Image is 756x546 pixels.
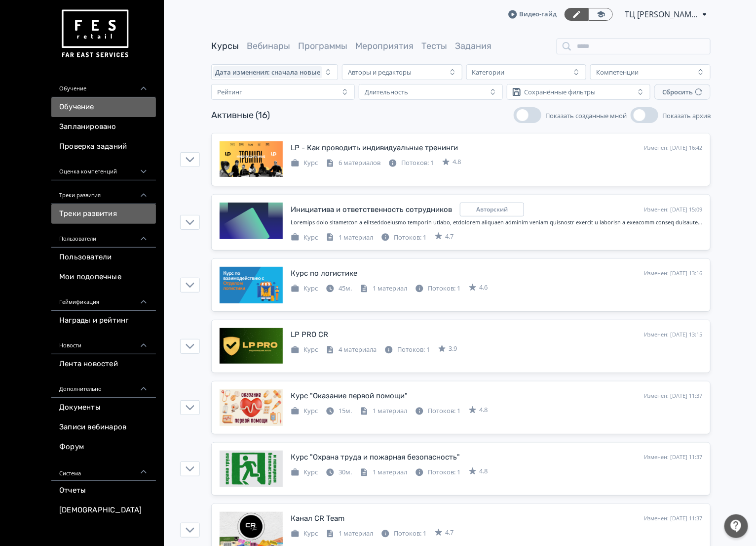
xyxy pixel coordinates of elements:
div: Активные (16) [211,109,270,122]
div: Потоков: 1 [388,158,434,168]
div: Потоков: 1 [415,284,460,294]
span: 15м. [339,406,352,415]
div: Обучение [51,74,156,97]
div: Новости [51,331,156,354]
div: 6 материалов [326,158,380,168]
a: Награды и рейтинг [51,311,156,331]
div: Потоков: 1 [381,529,426,539]
button: Рейтинг [211,84,355,100]
span: ТЦ Макси Тула CR 6512173 [625,8,699,20]
div: Потоков: 1 [415,406,460,416]
div: Сохранённые фильтры [525,88,596,96]
a: Тесты [421,41,447,51]
div: Оценка компетенций [51,157,156,180]
a: Форум [51,437,156,457]
span: Дата изменения: сначала новые [215,68,320,76]
div: Курс [291,158,318,168]
a: Лента новостей [51,354,156,374]
div: 1 материал [326,529,373,539]
div: 1 материал [326,233,373,243]
div: Категории [472,68,505,76]
div: Изменен: [DATE] 15:09 [644,206,702,214]
div: Курс [291,529,318,539]
a: [DEMOGRAPHIC_DATA] [51,501,156,520]
span: 4.7 [445,528,454,538]
div: Курс "Охрана труда и пожарная безопасность" [291,452,460,463]
button: Дата изменения: сначала новые [211,64,338,80]
div: Потоков: 1 [381,233,426,243]
div: Дополнительно [51,374,156,398]
div: Курс по логистике [291,268,357,279]
button: Сохранённые фильтры [507,84,650,100]
div: Курс [291,467,318,477]
a: Документы [51,398,156,418]
span: Показать архив [662,111,711,120]
span: 4.6 [479,283,488,293]
div: Треки развития [51,180,156,204]
div: Курс [291,406,318,416]
a: Проверка заданий [51,137,156,157]
span: 4.8 [453,157,461,167]
span: Показать созданные мной [545,111,627,120]
div: 1 материал [360,284,407,294]
span: 45м. [339,284,352,293]
div: Изменен: [DATE] 13:16 [644,269,702,278]
div: Авторы и редакторы [348,68,412,76]
div: 1 материал [360,467,407,477]
div: Курс [291,345,318,355]
div: Изменен: [DATE] 11:37 [644,392,702,400]
a: Задания [455,41,491,51]
div: Длительность [365,88,408,96]
span: 4.8 [479,405,488,415]
div: LP PRO CR [291,329,328,340]
div: Геймификация [51,287,156,311]
a: Треки развития [51,204,156,224]
span: 4.8 [479,466,488,476]
div: Изменен: [DATE] 16:42 [644,144,702,152]
span: 4.7 [445,232,454,242]
span: 30м. [339,467,352,476]
div: copyright [460,203,524,216]
a: Видео-гайд [508,9,557,19]
div: LP - Как проводить индивидуальные тренинги [291,142,458,154]
button: Авторы и редакторы [342,64,462,80]
a: Вебинары [247,41,290,51]
div: Рейтинг [217,88,242,96]
a: Обучение [51,97,156,117]
div: Инициатива и ответственность сотрудников [291,204,452,215]
a: Записи вебинаров [51,418,156,437]
div: Система [51,457,156,481]
div: Потоков: 1 [415,467,460,477]
div: 4 материала [326,345,377,355]
div: Изучение темы инициативы и ответственности является важным, поскольку помогает развить навыки акт... [291,218,702,227]
button: Длительность [359,84,502,100]
div: Пользователи [51,224,156,248]
button: Компетенции [590,64,711,80]
a: Мероприятия [355,41,414,51]
img: https://files.teachbase.ru/system/account/57463/logo/medium-936fc5084dd2c598f50a98b9cbe0469a.png [59,6,130,62]
a: Пользователи [51,248,156,267]
a: Запланировано [51,117,156,137]
a: Курсы [211,41,239,51]
div: Канал CR Team [291,513,344,524]
div: Изменен: [DATE] 11:37 [644,514,702,523]
button: Сбросить [654,84,711,100]
a: Переключиться в режим ученика [589,8,613,21]
div: Изменен: [DATE] 11:37 [644,453,702,462]
span: 3.9 [449,344,457,354]
div: Изменен: [DATE] 13:15 [644,331,702,339]
div: Курс [291,233,318,243]
div: Компетенции [596,68,639,76]
div: Потоков: 1 [384,345,430,355]
div: Курс "Оказание первой помощи" [291,390,408,402]
a: Программы [298,41,347,51]
button: Категории [466,64,587,80]
div: 1 материал [360,406,407,416]
a: Отчеты [51,481,156,501]
div: Курс [291,284,318,294]
a: Мои подопечные [51,267,156,287]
